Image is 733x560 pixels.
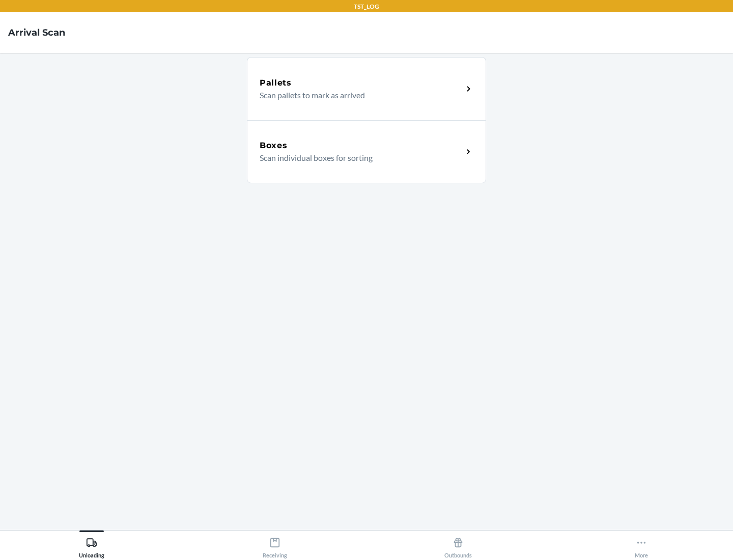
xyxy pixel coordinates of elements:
button: More [550,530,733,558]
button: Receiving [183,530,366,558]
a: BoxesScan individual boxes for sorting [247,120,486,183]
h4: Arrival Scan [8,26,65,39]
p: Scan pallets to mark as arrived [260,89,455,101]
button: Outbounds [366,530,550,558]
p: Scan individual boxes for sorting [260,152,455,164]
h5: Boxes [260,139,288,152]
p: TST_LOG [354,2,379,11]
div: Receiving [263,533,287,558]
div: Outbounds [444,533,472,558]
h5: Pallets [260,77,292,89]
a: PalletsScan pallets to mark as arrived [247,57,486,120]
div: Unloading [79,533,104,558]
div: More [635,533,648,558]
